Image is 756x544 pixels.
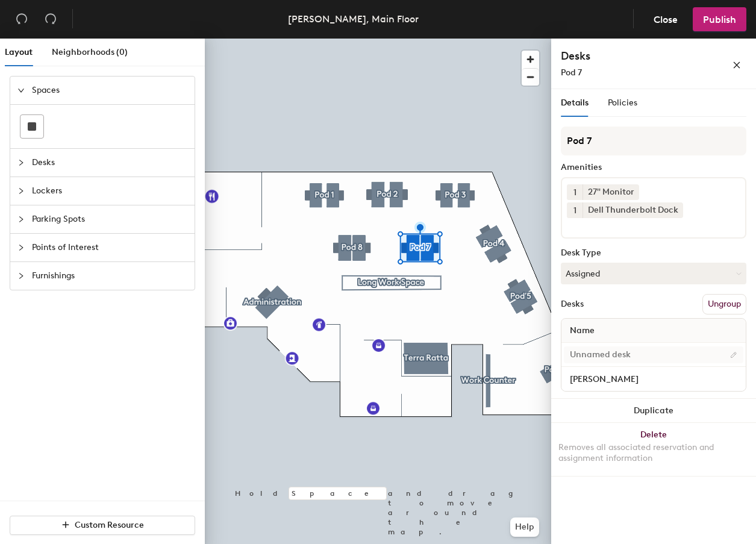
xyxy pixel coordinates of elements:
[510,517,539,537] button: Help
[561,163,746,172] div: Amenities
[5,47,33,57] span: Layout
[733,61,741,69] span: close
[573,186,576,199] span: 1
[561,98,589,108] span: Details
[564,346,743,363] input: Unnamed desk
[39,7,63,31] button: Redo (⌘ + ⇧ + Z)
[16,13,28,25] span: undo
[561,67,582,78] span: Pod 7
[567,202,583,218] button: 1
[75,520,144,530] span: Custom Resource
[52,47,128,57] span: Neighborhoods (0)
[17,187,25,195] span: collapsed
[561,248,746,258] div: Desk Type
[32,77,187,104] span: Spaces
[583,184,639,200] div: 27" Monitor
[17,87,25,94] span: expanded
[17,272,25,280] span: collapsed
[17,159,25,166] span: collapsed
[564,320,601,342] span: Name
[561,263,746,284] button: Assigned
[288,11,419,27] div: [PERSON_NAME], Main Floor
[564,370,743,387] input: Unnamed desk
[693,7,746,31] button: Publish
[561,48,693,64] h4: Desks
[702,294,746,314] button: Ungroup
[558,442,749,464] div: Removes all associated reservation and assignment information
[583,202,683,218] div: Dell Thunderbolt Dock
[32,177,187,205] span: Lockers
[561,299,584,309] div: Desks
[32,149,187,177] span: Desks
[551,423,756,476] button: DeleteRemoves all associated reservation and assignment information
[654,14,678,25] span: Close
[573,204,576,217] span: 1
[567,184,583,200] button: 1
[10,516,195,535] button: Custom Resource
[17,216,25,223] span: collapsed
[32,205,187,233] span: Parking Spots
[703,14,736,25] span: Publish
[643,7,688,31] button: Close
[32,234,187,261] span: Points of Interest
[551,399,756,423] button: Duplicate
[32,262,187,290] span: Furnishings
[608,98,637,108] span: Policies
[17,244,25,251] span: collapsed
[10,7,34,31] button: Undo (⌘ + Z)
